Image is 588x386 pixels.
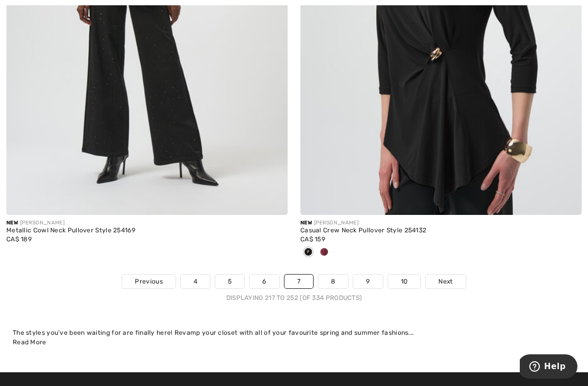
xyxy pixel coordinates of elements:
div: Black [300,244,316,261]
span: Read More [13,338,47,346]
iframe: Opens a widget where you can find more information [520,354,577,381]
span: New [6,220,18,226]
a: 4 [181,275,210,288]
a: 9 [353,275,382,288]
a: 7 [284,275,313,288]
div: [PERSON_NAME] [6,219,288,227]
div: [PERSON_NAME] [300,219,582,227]
div: Casual Crew Neck Pullover Style 254132 [300,227,582,234]
a: 10 [388,275,421,288]
a: 5 [215,275,244,288]
span: CA$ 159 [300,236,325,243]
span: Previous [135,277,162,286]
span: Next [438,277,453,286]
div: Metallic Cowl Neck Pullover Style 254169 [6,227,288,234]
a: 6 [250,275,279,288]
span: New [300,220,312,226]
a: 8 [318,275,348,288]
a: Previous [122,275,175,288]
span: CA$ 189 [6,236,32,243]
div: Merlot [316,244,332,261]
div: The styles you’ve been waiting for are finally here! Revamp your closet with all of your favourit... [13,328,575,337]
a: Next [426,275,465,288]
